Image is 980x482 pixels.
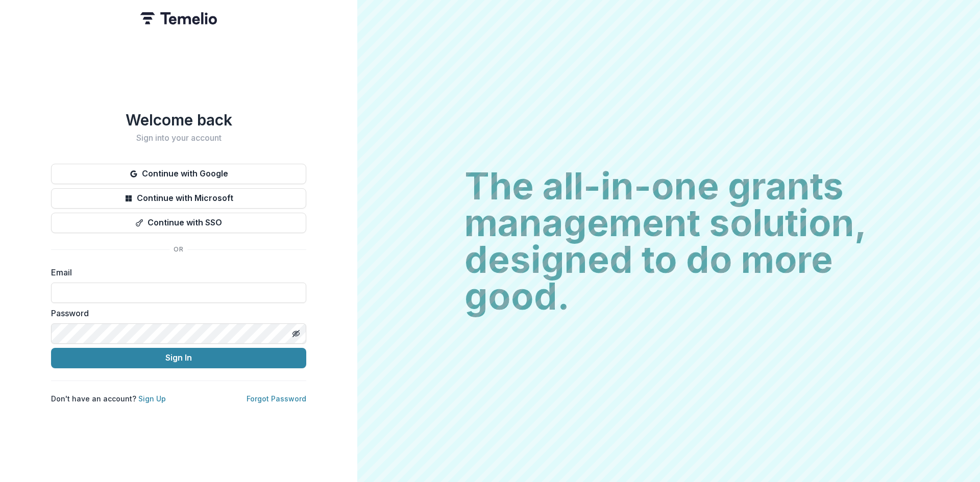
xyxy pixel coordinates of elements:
a: Forgot Password [247,394,306,403]
button: Continue with SSO [51,213,306,233]
img: Temelio [140,12,217,24]
label: Email [51,266,300,278]
button: Continue with Microsoft [51,188,306,209]
h2: Sign into your account [51,133,306,143]
a: Sign Up [138,394,166,403]
label: Password [51,307,300,319]
button: Sign In [51,348,306,368]
p: Don't have an account? [51,393,166,404]
h1: Welcome back [51,111,306,129]
button: Toggle password visibility [288,325,304,342]
button: Continue with Google [51,164,306,184]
